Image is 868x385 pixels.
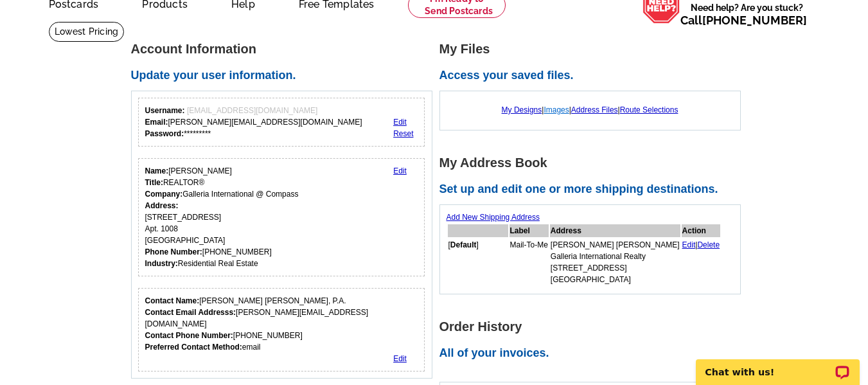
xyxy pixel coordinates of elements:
strong: Company: [145,190,183,199]
div: [PERSON_NAME] REALTOR® Galleria International @ Compass [STREET_ADDRESS] Apt. 1008 [GEOGRAPHIC_DA... [145,165,299,269]
a: [PHONE_NUMBER] [702,13,807,27]
a: Edit [393,118,407,127]
div: Your login information. [138,98,425,147]
a: Reset [393,129,413,138]
h1: Account Information [131,42,439,56]
a: Add New Shipping Address [447,213,540,222]
span: [EMAIL_ADDRESS][DOMAIN_NAME] [187,106,317,115]
div: Who should we contact regarding order issues? [138,288,425,372]
div: [PERSON_NAME][EMAIL_ADDRESS][DOMAIN_NAME] ********* [145,105,362,139]
strong: Contact Phone Number: [145,331,233,340]
strong: Preferred Contact Method: [145,343,242,352]
strong: Phone Number: [145,247,202,256]
h2: Access your saved files. [439,69,748,83]
a: Address Files [571,105,618,114]
strong: Name: [145,166,169,175]
td: Mail-To-Me [509,238,549,286]
h1: My Files [439,42,748,56]
strong: Email: [145,118,168,127]
td: [PERSON_NAME] [PERSON_NAME] Galleria International Realty [STREET_ADDRESS] [GEOGRAPHIC_DATA] [550,238,680,286]
div: Your personal details. [138,158,425,276]
a: My Designs [502,105,542,114]
a: Edit [393,354,407,363]
th: Address [550,224,680,237]
b: Default [450,240,477,249]
h2: Set up and edit one or more shipping destinations. [439,183,748,197]
td: [ ] [448,238,508,286]
a: Images [544,105,569,114]
th: Action [682,224,721,237]
strong: Title: [145,178,163,187]
span: Call [680,13,807,27]
strong: Contact Name: [145,296,200,305]
iframe: LiveChat chat widget [687,345,868,385]
strong: Username: [145,106,185,115]
td: | [682,238,721,286]
a: Route Selections [620,105,678,114]
strong: Password: [145,129,184,138]
th: Label [509,224,549,237]
strong: Address: [145,201,179,210]
a: Delete [697,240,720,249]
h1: My Address Book [439,156,748,170]
div: [PERSON_NAME] [PERSON_NAME], P.A. [PERSON_NAME][EMAIL_ADDRESS][DOMAIN_NAME] [PHONE_NUMBER] email [145,295,418,353]
a: Edit [393,166,407,175]
h2: Update your user information. [131,69,439,83]
span: Need help? Are you stuck? [680,1,813,27]
strong: Industry: [145,259,178,268]
strong: Contact Email Addresss: [145,308,236,317]
div: | | | [447,98,734,122]
h2: All of your invoices. [439,346,748,361]
h1: Order History [439,320,748,334]
a: Edit [682,240,696,249]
